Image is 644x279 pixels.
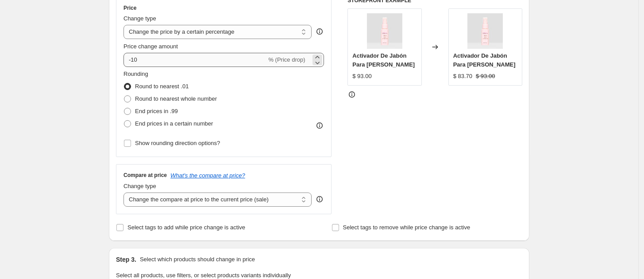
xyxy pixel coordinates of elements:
span: Select tags to remove while price change is active [343,224,470,231]
h3: Price [123,4,136,12]
span: Select tags to add while price change is active [127,224,245,231]
img: jabon-para-cejas-ecom_80x.webp [467,13,503,49]
span: Show rounding direction options? [135,140,220,146]
div: $ 93.00 [352,72,371,81]
h3: Compare at price [123,172,167,179]
h2: Step 3. [116,255,136,264]
span: % (Price drop) [268,56,305,63]
span: Select all products, use filters, or select products variants individually [116,272,291,279]
input: -15 [123,53,266,67]
strike: $ 93.00 [476,72,495,81]
span: Round to nearest .01 [135,83,189,90]
span: Change type [123,183,156,189]
div: $ 83.70 [453,72,472,81]
button: What's the compare at price? [170,172,245,179]
span: Change type [123,15,156,22]
span: Round to nearest whole number [135,95,217,102]
div: help [315,27,324,36]
span: Price change amount [123,43,178,50]
span: End prices in a certain number [135,120,213,127]
div: help [315,195,324,204]
img: jabon-para-cejas-ecom_80x.webp [367,13,402,49]
p: Select which products should change in price [140,255,255,264]
span: Rounding [123,71,148,77]
span: Activador De Jabón Para [PERSON_NAME] [453,52,516,68]
span: Activador De Jabón Para [PERSON_NAME] [352,52,415,68]
span: End prices in .99 [135,108,178,114]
